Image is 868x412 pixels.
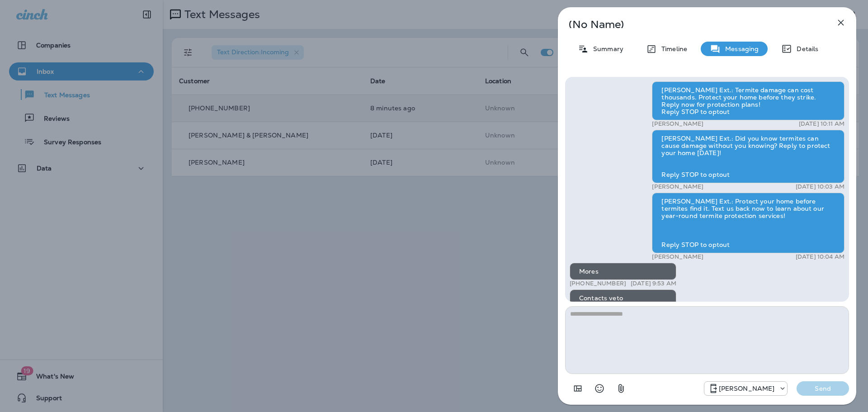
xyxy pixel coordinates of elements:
[652,183,703,190] p: [PERSON_NAME]
[569,21,816,28] p: (No Name)
[657,45,687,52] p: Timeline
[796,183,844,190] p: [DATE] 10:03 AM
[652,193,844,253] div: [PERSON_NAME] Ext.: Protect your home before termites find it. Text us back now to learn about ou...
[652,81,844,120] div: [PERSON_NAME] Ext.: Termite damage can cost thousands. Protect your home before they strike. Repl...
[799,120,844,128] p: [DATE] 10:11 AM
[652,120,703,128] p: [PERSON_NAME]
[590,379,609,398] button: Select an emoji
[704,383,788,394] div: +1 (770) 343-2465
[721,45,759,52] p: Messaging
[631,280,676,287] p: [DATE] 9:53 AM
[719,385,775,392] p: [PERSON_NAME]
[570,263,676,280] div: Mores
[652,130,844,183] div: [PERSON_NAME] Ext.: Did you know termites can cause damage without you knowing? Reply to protect ...
[792,45,818,52] p: Details
[589,45,623,52] p: Summary
[569,379,587,398] button: Add in a premade template
[570,289,676,307] div: Contacts veto
[652,253,703,260] p: [PERSON_NAME]
[570,280,626,287] p: [PHONE_NUMBER]
[796,253,844,260] p: [DATE] 10:04 AM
